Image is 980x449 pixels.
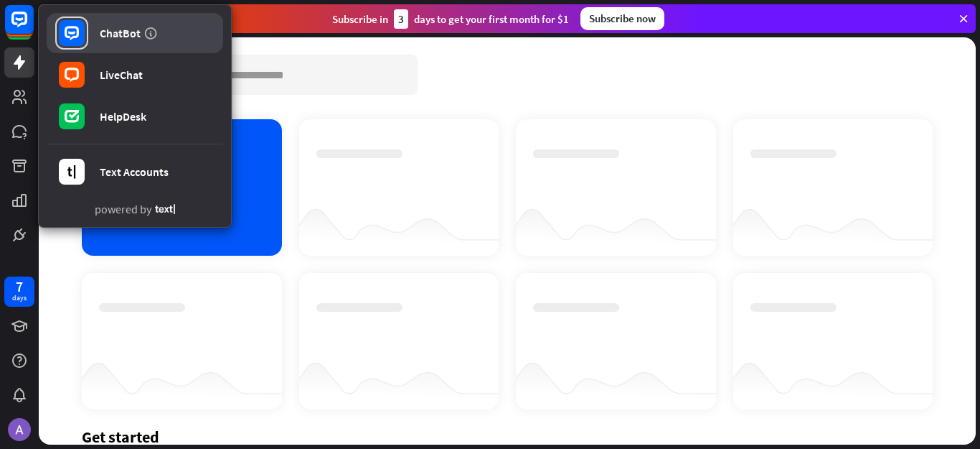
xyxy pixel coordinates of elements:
button: Open LiveChat chat widget [11,6,55,49]
div: Get started [82,427,933,447]
div: 3 [394,9,408,29]
div: Subscribe now [580,7,664,30]
div: days [12,293,27,303]
div: 7 [16,280,23,293]
div: Subscribe in days to get your first month for $1 [332,9,569,29]
a: 7 days [4,277,34,307]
